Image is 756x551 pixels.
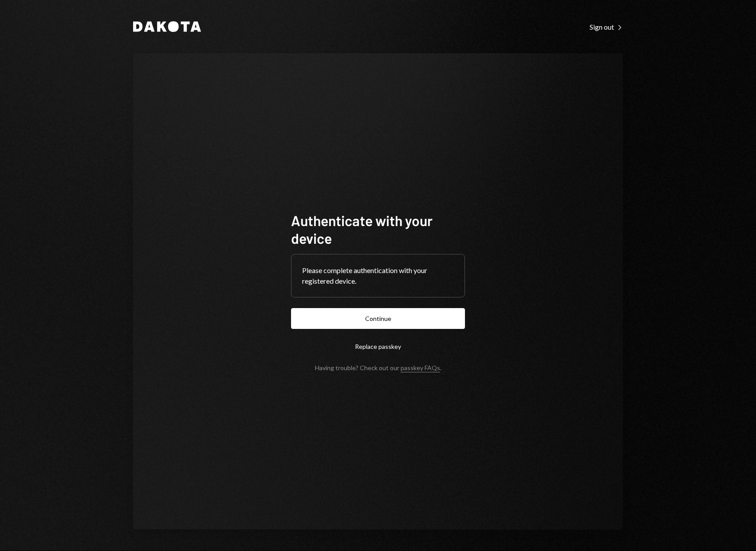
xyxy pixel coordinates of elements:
[291,211,465,247] h1: Authenticate with your device
[590,22,623,31] a: Sign out
[302,265,454,286] div: Please complete authentication with your registered device.
[291,336,465,357] button: Replace passkey
[315,364,441,371] div: Having trouble? Check out our .
[401,364,440,372] a: passkey FAQs
[291,308,465,329] button: Continue
[590,23,623,31] div: Sign out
